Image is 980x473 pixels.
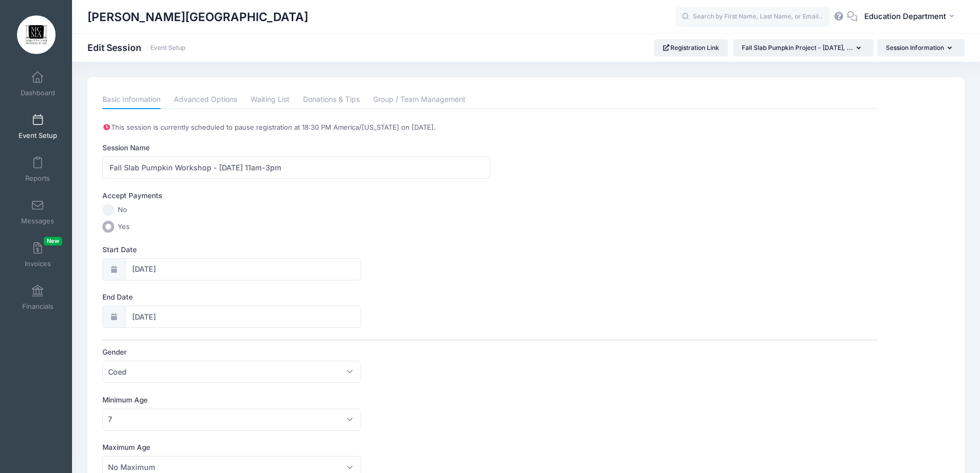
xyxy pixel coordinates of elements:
a: Waiting List [251,91,290,109]
span: Coed [102,361,361,383]
label: Minimum Age [102,395,490,405]
span: New [44,237,62,246]
span: Dashboard [21,89,55,97]
span: 7 [102,409,361,431]
label: Gender [102,347,490,357]
label: End Date [102,292,490,302]
span: No [118,205,127,215]
span: No Maximum [108,462,155,472]
button: Education Department [858,5,965,29]
span: Event Setup [19,131,57,140]
label: Accept Payments [102,190,162,201]
input: No [102,204,114,216]
input: Session Name [102,156,490,179]
a: Basic Information [102,91,161,109]
span: Education Department [864,11,946,22]
span: Fall Slab Pumpkin Project - [DATE], ... [742,44,853,51]
a: Registration Link [654,39,728,57]
label: Session Name [102,143,490,153]
label: Maximum Age [102,442,490,452]
span: Financials [22,302,54,311]
span: 7 [108,414,112,425]
a: Event Setup [13,109,62,145]
a: Financials [13,279,62,316]
a: Reports [13,151,62,187]
span: Yes [118,222,130,232]
button: Fall Slab Pumpkin Project - [DATE], ... [733,39,874,57]
span: Messages [21,217,54,225]
div: This session is currently scheduled to pause registration at 18:30 PM America/[US_STATE] on [DATE]. [102,122,878,133]
label: Start Date [102,244,490,255]
span: Coed [108,366,127,377]
a: Advanced Options [174,91,237,109]
button: Session Information [877,39,965,57]
a: InvoicesNew [13,237,62,273]
h1: [PERSON_NAME][GEOGRAPHIC_DATA] [87,5,308,29]
h1: Edit Session [87,42,186,53]
a: Messages [13,194,62,230]
input: Search by First Name, Last Name, or Email... [675,7,830,27]
input: Yes [102,221,114,233]
img: Marietta Cobb Museum of Art [17,15,56,54]
a: Donations & Tips [303,91,360,109]
a: Event Setup [150,44,186,52]
span: Invoices [25,259,51,268]
a: Dashboard [13,66,62,102]
span: Reports [25,174,50,183]
a: Group / Team Management [373,91,466,109]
